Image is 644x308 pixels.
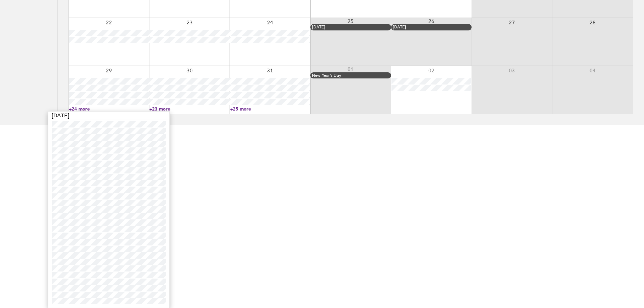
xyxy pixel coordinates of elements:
a: +24 more [69,106,149,112]
div: New Year’s Day [312,73,389,78]
div: [DATE] [312,25,389,29]
div: [DATE] [48,112,169,119]
a: +23 more [149,106,229,112]
div: [DATE] [393,25,470,29]
a: +25 more [230,106,310,112]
